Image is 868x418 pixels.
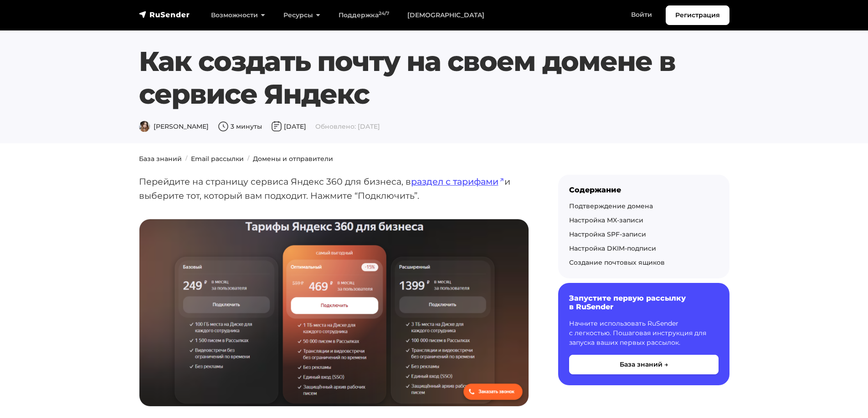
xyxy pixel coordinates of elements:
[411,176,504,187] a: раздел с тарифами
[315,122,380,131] span: Обновлено: [DATE]
[253,155,333,163] a: Домены и отправители
[139,175,529,202] p: Перейдите на страницу сервиса Яндекс 360 для бизнеса, в и выберите тот, который вам подходит. Наж...
[139,45,729,111] h1: Как создать почту на своем домене в сервисе Яндекс
[569,216,643,224] a: Настройка MX-записи
[379,10,389,16] sup: 24/7
[271,121,282,132] img: Дата публикации
[558,283,729,385] a: Запустите первую рассылку в RuSender Начните использовать RuSender с легкостью. Пошаговая инструк...
[139,122,209,131] span: [PERSON_NAME]
[569,230,646,238] a: Настройка SPF-записи
[569,244,656,252] a: Настройка DKIM-подписи
[139,219,529,406] img: Тарифы Яндекс 360 для бизнеса
[666,5,729,25] a: Регистрация
[274,6,329,25] a: Ресурсы
[139,10,190,19] img: RuSender
[569,186,719,194] div: Содержание
[271,122,306,131] span: [DATE]
[569,319,719,347] p: Начните использовать RuSender с легкостью. Пошаговая инструкция для запуска ваших первых рассылок.
[329,6,398,25] a: Поддержка24/7
[134,154,735,164] nav: breadcrumb
[622,5,661,24] a: Войти
[398,6,493,25] a: [DEMOGRAPHIC_DATA]
[191,155,244,163] a: Email рассылки
[569,294,719,311] h6: Запустите первую рассылку в RuSender
[218,122,262,131] span: 3 минуты
[139,155,182,163] a: База знаний
[569,258,665,267] a: Создание почтовых ящиков
[569,202,653,210] a: Подтверждение домена
[202,6,274,25] a: Возможности
[218,121,229,132] img: Время чтения
[569,355,719,374] button: База знаний →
